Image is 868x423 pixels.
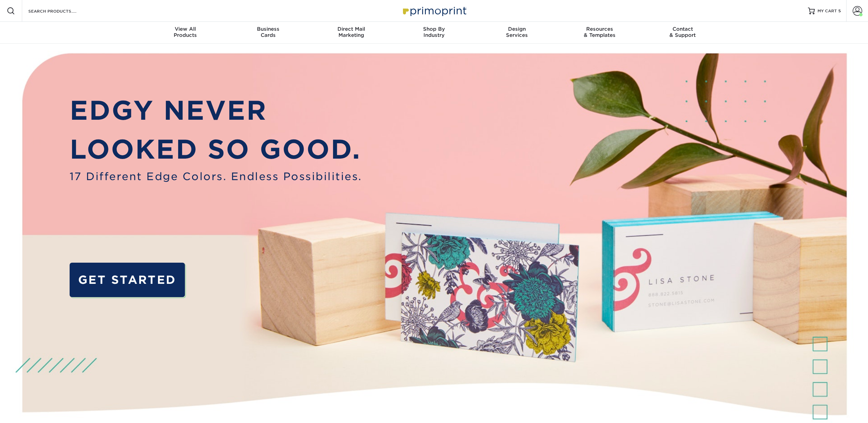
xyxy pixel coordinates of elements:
[70,169,362,185] span: 17 Different Edge Colors. Endless Possibilities.
[70,263,185,297] a: GET STARTED
[393,22,476,44] a: Shop ByIndustry
[70,130,362,169] p: LOOKED SO GOOD.
[475,26,558,32] span: Design
[838,9,841,13] span: 5
[227,22,310,44] a: BusinessCards
[818,8,837,14] span: MY CART
[28,7,94,15] input: SEARCH PRODUCTS.....
[475,22,558,44] a: DesignServices
[310,22,393,44] a: Direct MailMarketing
[393,26,476,32] span: Shop By
[400,3,468,18] img: Primoprint
[641,26,724,38] div: & Support
[641,26,724,32] span: Contact
[475,26,558,38] div: Services
[227,26,310,38] div: Cards
[393,26,476,38] div: Industry
[144,26,227,38] div: Products
[144,22,227,44] a: View AllProducts
[310,26,393,38] div: Marketing
[70,91,362,130] p: EDGY NEVER
[227,26,310,32] span: Business
[641,22,724,44] a: Contact& Support
[558,26,641,32] span: Resources
[310,26,393,32] span: Direct Mail
[558,26,641,38] div: & Templates
[144,26,227,32] span: View All
[558,22,641,44] a: Resources& Templates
